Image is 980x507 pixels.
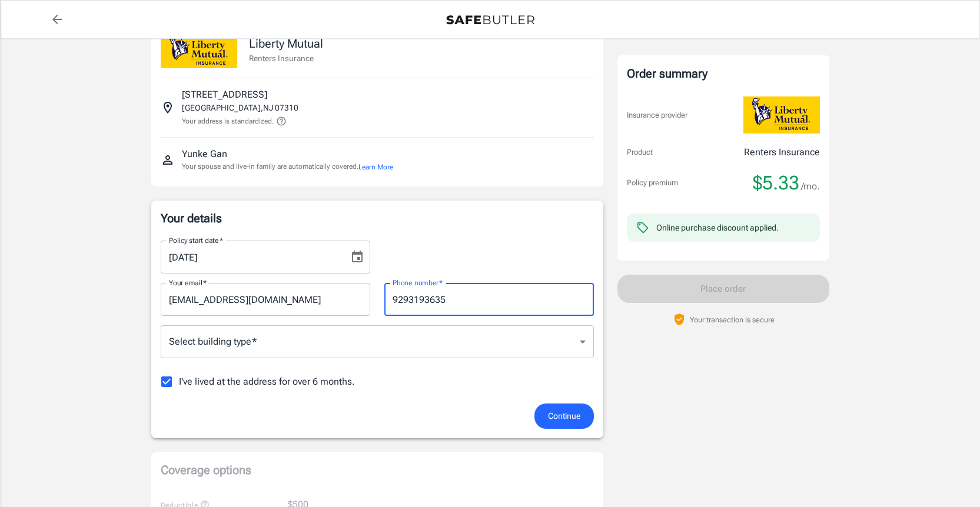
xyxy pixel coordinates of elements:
[358,162,393,172] button: Learn More
[393,278,443,288] label: Phone number
[743,96,820,134] img: Liberty Mutual
[161,283,370,316] input: Enter email
[169,235,223,245] label: Policy start date
[627,177,678,189] p: Policy premium
[744,145,820,159] p: Renters Insurance
[627,65,820,82] div: Order summary
[45,8,69,31] a: back to quotes
[161,153,175,167] svg: Insured person
[161,210,594,226] p: Your details
[182,161,393,172] p: Your spouse and live-in family are automatically covered.
[161,241,341,273] input: MM/DD/YYYY
[627,146,653,158] p: Product
[446,15,534,25] img: Back to quotes
[627,109,687,121] p: Insurance provider
[182,147,227,161] p: Yunke Gan
[182,102,298,114] p: [GEOGRAPHIC_DATA] , NJ 07310
[179,375,355,389] span: I've lived at the address for over 6 months.
[182,116,274,126] p: Your address is standardized.
[249,35,323,52] p: Liberty Mutual
[161,31,237,68] img: Liberty Mutual
[801,178,820,195] span: /mo.
[548,409,580,423] span: Continue
[656,222,779,234] div: Online purchase discount applied.
[534,403,594,429] button: Continue
[249,52,323,64] p: Renters Insurance
[690,314,775,325] p: Your transaction is secure
[169,278,207,288] label: Your email
[384,283,594,316] input: Enter number
[182,88,267,102] p: [STREET_ADDRESS]
[753,171,799,195] span: $5.33
[161,101,175,115] svg: Insured address
[346,245,369,269] button: Choose date, selected date is Sep 4, 2025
